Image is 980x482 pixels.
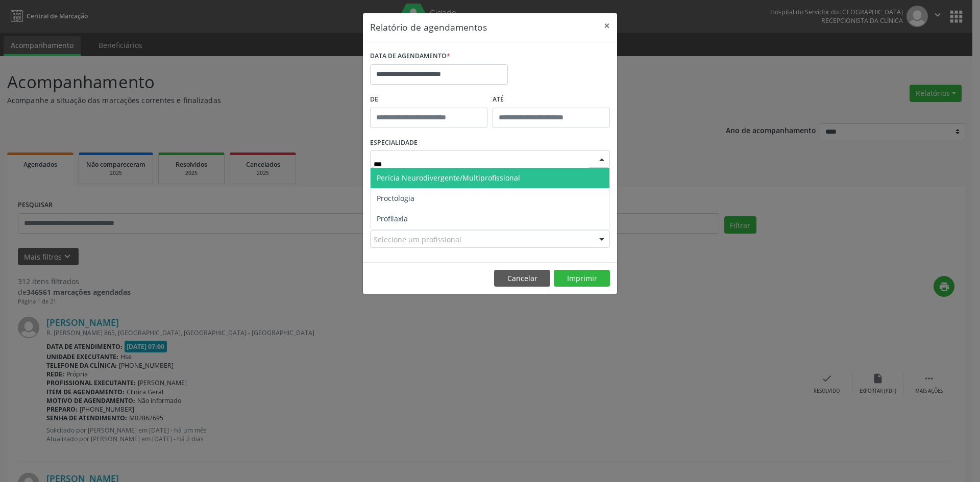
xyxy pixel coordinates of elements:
span: Selecione um profissional [374,234,461,245]
span: Proctologia [377,193,414,203]
span: Perícia Neurodivergente/Multiprofissional [377,173,520,183]
label: DATA DE AGENDAMENTO [370,48,450,64]
label: ESPECIALIDADE [370,135,418,151]
label: ATÉ [493,92,610,108]
label: De [370,92,487,108]
button: Imprimir [554,270,610,287]
span: Profilaxia [377,214,408,223]
h5: Relatório de agendamentos [370,20,487,34]
button: Cancelar [494,270,550,287]
button: Close [597,13,617,38]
